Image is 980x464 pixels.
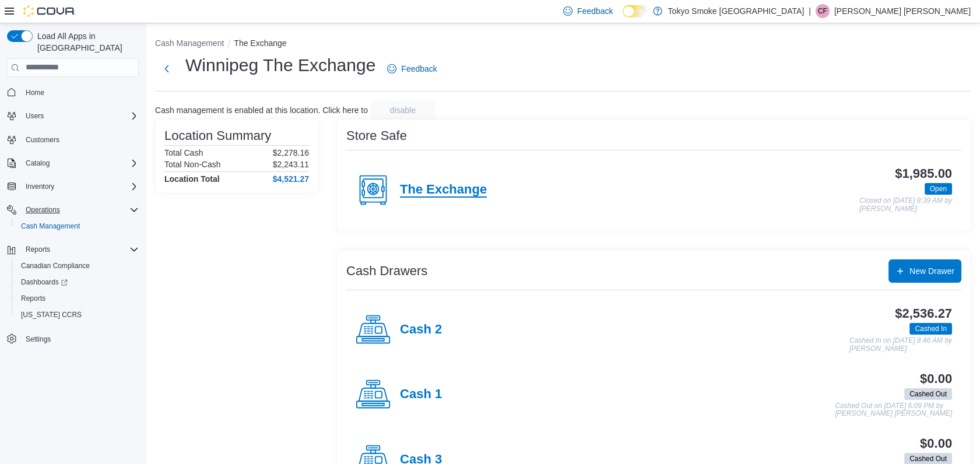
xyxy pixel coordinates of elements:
span: Cashed Out [909,454,947,464]
button: Customers [2,131,143,148]
span: Feedback [401,63,437,75]
p: Cashed Out on [DATE] 6:09 PM by [PERSON_NAME] [PERSON_NAME] [835,402,952,418]
span: Feedback [577,5,613,17]
span: Cashed Out [909,389,947,399]
h3: Store Safe [346,129,407,143]
h4: The Exchange [400,182,487,198]
h3: $0.00 [920,437,952,451]
span: Customers [26,135,59,145]
span: Catalog [26,159,50,168]
span: Reports [26,245,50,254]
span: Catalog [21,156,139,170]
span: Dark Mode [623,17,623,18]
span: Canadian Compliance [16,259,139,273]
span: Cash Management [16,219,139,233]
button: Cash Management [12,218,143,234]
h3: Location Summary [164,129,271,143]
a: Reports [16,291,50,305]
button: Catalog [21,156,54,170]
a: Dashboards [16,275,72,289]
a: Customers [21,133,64,147]
span: Dashboards [21,277,68,287]
p: Cashed In on [DATE] 8:46 AM by [PERSON_NAME] [849,337,952,353]
button: Inventory [2,178,143,195]
h4: Cash 1 [400,387,442,402]
button: Users [21,109,48,123]
span: Settings [21,331,139,346]
span: Open [930,184,947,194]
button: Next [155,57,178,80]
span: Reports [16,291,139,305]
span: Users [21,109,139,123]
p: $2,278.16 [273,148,309,157]
button: Cash Management [155,38,224,48]
p: Closed on [DATE] 8:39 AM by [PERSON_NAME] [859,197,952,213]
a: Dashboards [12,274,143,290]
h4: $4,521.27 [273,174,309,184]
h1: Winnipeg The Exchange [185,54,375,77]
span: New Drawer [909,265,954,277]
span: Washington CCRS [16,308,139,322]
input: Dark Mode [623,5,647,17]
button: New Drawer [888,259,961,283]
img: Cova [23,5,76,17]
span: Dashboards [16,275,139,289]
span: disable [390,104,416,116]
button: Reports [12,290,143,307]
a: Feedback [382,57,441,80]
span: [US_STATE] CCRS [21,310,82,319]
span: Cashed In [909,323,952,335]
button: Operations [21,203,65,217]
button: The Exchange [234,38,286,48]
p: $2,243.11 [273,160,309,169]
span: Cash Management [21,222,80,231]
h6: Total Cash [164,148,203,157]
button: Reports [2,241,143,258]
p: | [809,4,811,18]
span: Inventory [26,182,54,191]
h3: Cash Drawers [346,264,427,278]
span: Open [925,183,952,195]
p: Tokyo Smoke [GEOGRAPHIC_DATA] [668,4,805,18]
a: Canadian Compliance [16,259,94,273]
span: Reports [21,242,139,256]
button: Reports [21,242,55,256]
button: disable [370,101,435,119]
p: [PERSON_NAME] [PERSON_NAME] [834,4,971,18]
span: Operations [21,203,139,217]
span: Home [26,88,44,97]
span: Reports [21,294,45,303]
span: Home [21,85,139,100]
span: Settings [26,335,51,344]
span: Load All Apps in [GEOGRAPHIC_DATA] [33,30,139,54]
h3: $1,985.00 [895,167,952,181]
span: Cashed Out [904,388,952,400]
a: [US_STATE] CCRS [16,308,86,322]
h6: Total Non-Cash [164,160,221,169]
span: Operations [26,205,60,215]
button: Canadian Compliance [12,258,143,274]
a: Home [21,86,49,100]
span: Customers [21,132,139,147]
span: Inventory [21,180,139,194]
button: Catalog [2,155,143,171]
h4: Location Total [164,174,220,184]
a: Settings [21,332,55,346]
div: Connor Fayant [816,4,830,18]
a: Cash Management [16,219,85,233]
span: Canadian Compliance [21,261,90,270]
nav: An example of EuiBreadcrumbs [155,37,971,51]
h4: Cash 2 [400,322,442,338]
button: Users [2,108,143,124]
span: CF [818,4,827,18]
nav: Complex example [7,79,139,378]
button: Settings [2,330,143,347]
h3: $2,536.27 [895,307,952,321]
button: Inventory [21,180,59,194]
span: Cashed In [915,324,947,334]
button: Operations [2,202,143,218]
span: Users [26,111,44,121]
button: [US_STATE] CCRS [12,307,143,323]
p: Cash management is enabled at this location. Click here to [155,106,368,115]
button: Home [2,84,143,101]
